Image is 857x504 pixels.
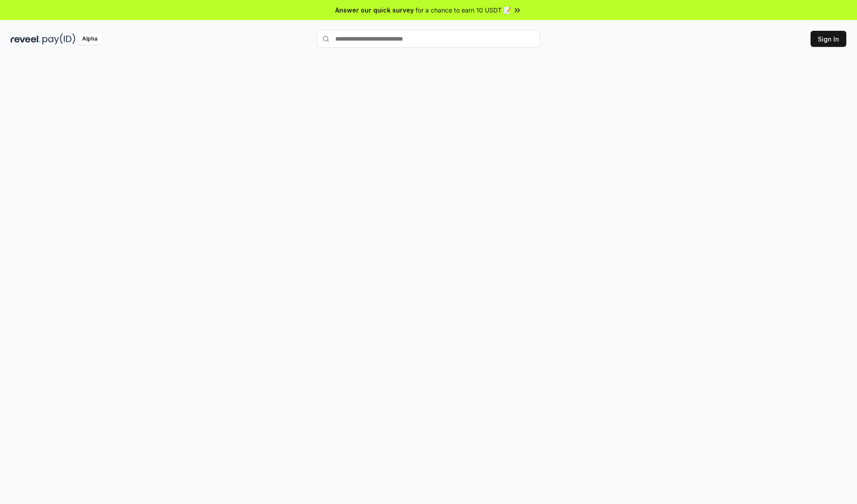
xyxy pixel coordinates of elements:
button: Sign In [811,31,846,47]
div: Alpha [77,33,102,45]
img: reveel_dark [11,33,41,45]
span: Answer our quick survey [335,5,414,15]
img: pay_id [42,33,75,45]
span: for a chance to earn 10 USDT 📝 [416,5,511,15]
